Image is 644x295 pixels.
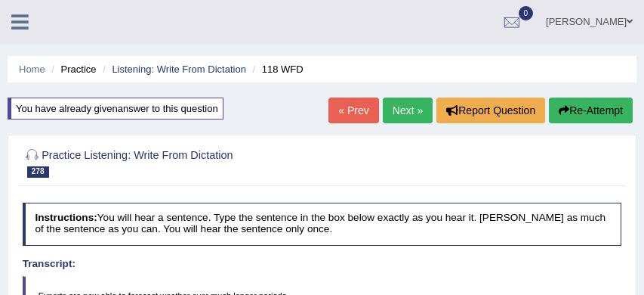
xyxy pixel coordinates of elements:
[249,62,304,76] li: 118 WFD
[383,98,433,123] a: Next »
[328,98,378,123] a: « Prev
[112,64,246,75] a: Listening: Write From Dictation
[23,259,622,270] h4: Transcript:
[549,98,633,123] button: Re-Attempt
[27,166,49,178] span: 278
[436,98,545,123] button: Report Question
[519,6,534,20] span: 0
[35,212,97,223] b: Instructions:
[48,62,96,76] li: Practice
[8,98,223,120] div: You have already given answer to this question
[23,203,622,246] h4: You will hear a sentence. Type the sentence in the box below exactly as you hear it. [PERSON_NAME...
[19,64,45,75] a: Home
[23,146,394,178] h2: Practice Listening: Write From Dictation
